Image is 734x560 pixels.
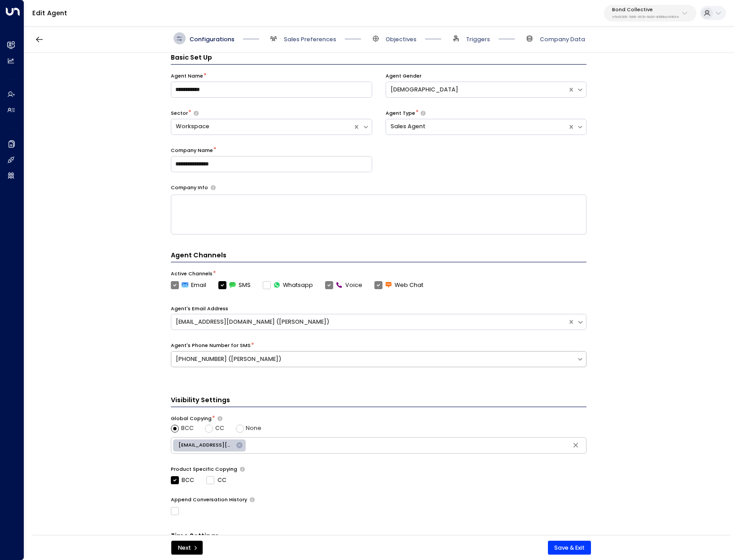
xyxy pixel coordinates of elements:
label: Web Chat [374,281,423,289]
label: Agent Type [386,110,415,117]
span: Configurations [190,35,235,43]
label: Product Specific Copying [171,466,237,473]
label: Active Channels [171,270,213,278]
a: Edit Agent [32,9,67,17]
p: e5c8f306-7b86-487b-8d28-d066bc04964e [612,15,679,19]
label: CC [206,476,226,484]
div: [PHONE_NUMBER] ([PERSON_NAME]) [176,355,572,364]
h3: Visibility Settings [171,395,586,407]
button: Choose whether the agent should include specific emails in the CC or BCC line of all outgoing ema... [217,416,222,421]
span: Company Data [540,35,585,43]
div: Sales Agent [391,122,563,131]
div: [EMAIL_ADDRESS][DOMAIN_NAME] [173,439,246,451]
label: Agent's Email Address [171,305,228,313]
span: [EMAIL_ADDRESS][DOMAIN_NAME] [173,442,239,449]
button: Determine if there should be product-specific CC or BCC rules for all of the agent’s emails. Sele... [240,467,245,472]
div: Workspace [176,122,348,131]
h4: Agent Channels [171,251,586,262]
span: Sales Preferences [284,35,336,43]
button: Provide a brief overview of your company, including your industry, products or services, and any ... [211,185,216,190]
h3: Basic Set Up [171,53,586,65]
span: BCC [181,424,194,433]
button: Bond Collectivee5c8f306-7b86-487b-8d28-d066bc04964e [604,5,696,22]
button: Select whether your copilot will handle inquiries directly from leads or from brokers representin... [194,111,199,116]
h3: Time Settings [171,531,586,543]
button: Only use if needed, as email clients normally append the conversation history to outgoing emails.... [250,497,255,502]
div: [DEMOGRAPHIC_DATA] [391,86,563,94]
label: Voice [325,281,362,289]
button: Select whether your copilot will handle inquiries directly from leads or from brokers representin... [421,111,426,116]
label: Company Name [171,147,213,154]
button: Save & Exit [548,541,591,555]
span: Triggers [466,35,490,43]
span: Objectives [386,35,417,43]
p: Bond Collective [612,7,679,13]
button: Clear [569,439,582,451]
span: CC [215,424,224,433]
label: BCC [171,476,194,484]
label: Agent's Phone Number for SMS [171,342,251,349]
label: Agent Gender [386,73,421,80]
label: Company Info [171,184,208,191]
label: Email [171,281,206,289]
span: None [246,424,261,433]
button: Next [171,541,203,555]
label: SMS [218,281,251,289]
div: [EMAIL_ADDRESS][DOMAIN_NAME] ([PERSON_NAME]) [176,318,563,326]
label: Append Conversation History [171,496,247,504]
label: Agent Name [171,73,203,80]
label: Whatsapp [263,281,313,289]
label: Global Copying [171,415,212,422]
label: Sector [171,110,188,117]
